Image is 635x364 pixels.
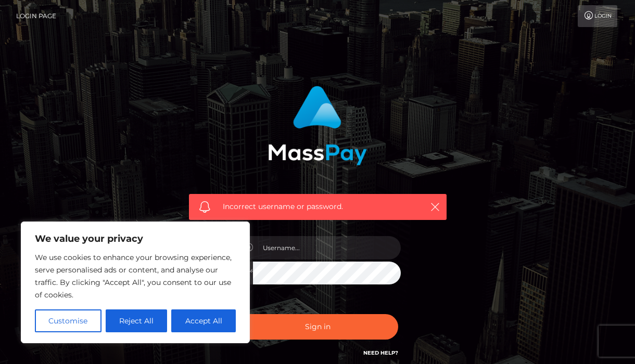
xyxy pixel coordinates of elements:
[363,349,398,356] a: Need Help?
[106,309,168,332] button: Reject All
[268,86,367,165] img: MassPay Login
[35,251,236,301] p: We use cookies to enhance your browsing experience, serve personalised ads or content, and analys...
[223,201,413,212] span: Incorrect username or password.
[253,236,401,259] input: Username...
[171,309,236,332] button: Accept All
[21,222,250,343] div: We value your privacy
[237,314,398,340] button: Sign in
[578,5,617,27] a: Login
[35,232,236,245] p: We value your privacy
[35,309,101,332] button: Customise
[16,5,56,27] a: Login Page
